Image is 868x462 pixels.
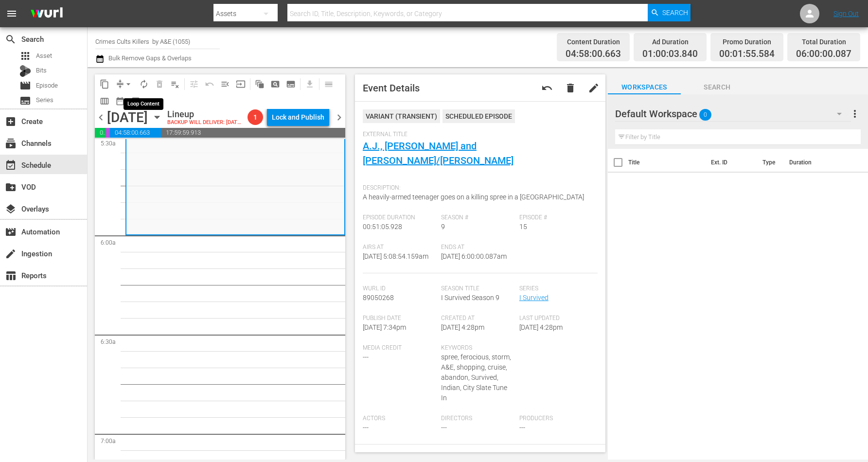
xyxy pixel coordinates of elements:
[796,35,851,49] div: Total Duration
[588,82,600,94] span: edit
[248,113,263,121] span: 1
[286,79,296,89] span: subtitles_outlined
[333,111,345,124] span: chevron_right
[441,214,514,222] span: Season #
[255,79,265,89] span: auto_awesome_motion_outlined
[441,294,499,302] span: I Survived Season 9
[5,181,17,193] span: VOD
[441,353,511,402] span: spree, ferocious, storm, A&E, shopping, cruise, abandon, Survived, Indian, City Slate Tune In
[248,74,267,93] span: Refresh All Search Blocks
[582,76,605,100] button: edit
[270,79,280,89] span: pageview_outlined
[363,131,593,139] span: External Title
[363,223,402,231] span: 00:51:05.928
[6,8,18,19] span: menu
[363,252,428,260] span: [DATE] 5:08:54.159am
[363,294,394,302] span: 89050268
[152,76,167,92] span: Select an event to delete
[519,415,593,423] span: Producers
[443,109,515,123] div: Scheduled Episode
[519,223,527,231] span: 15
[565,82,576,94] span: delete
[115,79,125,89] span: compress
[363,344,436,352] span: Media Credit
[161,128,345,138] span: 17:59:59.913
[681,81,754,93] span: Search
[559,76,582,100] button: delete
[19,95,31,107] span: Series
[566,35,621,49] div: Content Duration
[131,96,141,106] span: preview_outlined
[849,108,861,120] span: more_vert
[107,54,192,62] span: Bulk Remove Gaps & Overlaps
[19,80,31,91] span: Episode
[849,102,861,125] button: more_vert
[170,79,180,89] span: playlist_remove_outlined
[519,294,549,302] a: I Survived
[757,149,783,176] th: Type
[272,108,324,126] div: Lock and Publish
[699,105,711,125] span: 0
[719,35,775,49] div: Promo Duration
[363,323,406,331] span: [DATE] 7:34pm
[220,79,230,89] span: menu_open
[535,76,559,100] button: undo
[363,82,420,94] span: Event Details
[115,96,125,106] span: date_range_outlined
[363,184,593,192] span: Description:
[139,79,149,89] span: autorenew_outlined
[615,100,851,127] div: Default Workspace
[5,160,17,171] span: Schedule
[705,149,757,176] th: Ext. ID
[363,415,436,423] span: Actors
[19,50,31,62] span: Asset
[36,81,58,90] span: Episode
[5,34,17,45] span: Search
[105,128,110,138] span: 00:01:55.584
[23,2,70,25] img: ans4CAIJ8jUAAAAAAAAAAAAAAAAAAAAAAAAgQb4GAAAAAAAAAAAAAAAAAAAAAAAAJMjXAAAAAAAAAAAAAAAAAAAAAAAAgAT5G...
[363,140,514,166] a: A.J., [PERSON_NAME] and [PERSON_NAME]/[PERSON_NAME]
[95,128,105,138] span: 01:00:03.840
[5,203,17,215] span: Overlays
[833,10,859,18] a: Sign Out
[167,109,244,120] div: Lineup
[95,111,107,124] span: chevron_left
[642,49,698,60] span: 01:00:03.840
[519,424,525,431] span: ---
[608,81,681,93] span: Workspaces
[519,315,593,322] span: Last Updated
[5,116,17,127] span: Create
[566,49,621,60] span: 04:58:00.663
[267,108,329,126] button: Lock and Publish
[100,79,109,89] span: content_copy
[441,285,514,293] span: Season Title
[124,79,133,89] span: arrow_drop_down
[441,415,514,423] span: Directors
[19,65,31,77] div: Bits
[441,315,514,322] span: Created At
[441,223,445,231] span: 9
[5,270,17,282] span: Reports
[441,252,507,260] span: [DATE] 6:00:00.087am
[5,226,17,238] span: Automation
[648,4,691,21] button: Search
[783,149,842,176] th: Duration
[36,51,52,61] span: Asset
[441,323,484,331] span: [DATE] 4:28pm
[796,49,851,60] span: 06:00:00.087
[363,424,369,431] span: ---
[519,214,593,222] span: Episode #
[36,95,53,105] span: Series
[441,244,514,251] span: Ends At
[363,214,436,222] span: Episode Duration
[363,353,369,361] span: ---
[662,4,688,21] span: Search
[167,120,244,126] div: BACKUP WILL DELIVER: [DATE] 4a (local)
[363,109,440,123] div: VARIANT ( TRANSIENT )
[36,66,47,75] span: Bits
[363,244,436,251] span: Airs At
[441,424,447,431] span: ---
[100,96,109,106] span: calendar_view_week_outlined
[628,149,705,176] th: Title
[441,344,514,352] span: Keywords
